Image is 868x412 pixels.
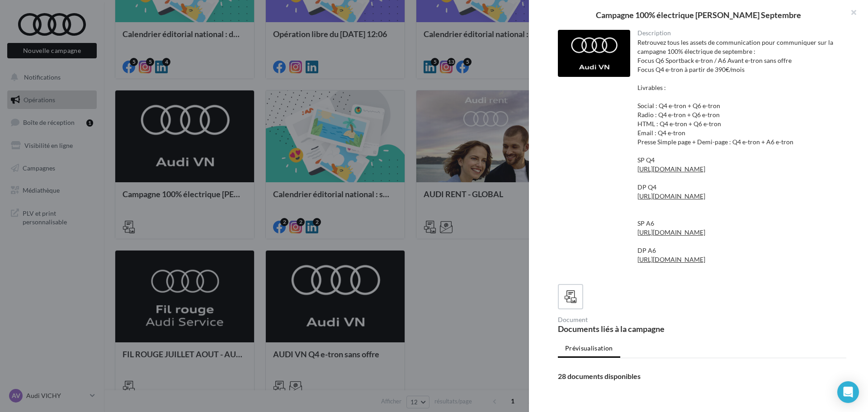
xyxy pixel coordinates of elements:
[637,165,705,173] a: [URL][DOMAIN_NAME]
[558,325,698,333] div: Documents liés à la campagne
[837,381,859,403] div: Open Intercom Messenger
[637,30,840,36] div: Description
[637,192,705,200] a: [URL][DOMAIN_NAME]
[637,256,705,263] a: [URL][DOMAIN_NAME]
[637,38,840,273] div: Retrouvez tous les assets de communication pour communiquer sur la campagne 100% électrique de se...
[543,11,854,19] div: Campagne 100% électrique [PERSON_NAME] Septembre
[558,317,698,323] div: Document
[637,228,705,236] a: [URL][DOMAIN_NAME]
[558,373,846,380] div: 28 documents disponibles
